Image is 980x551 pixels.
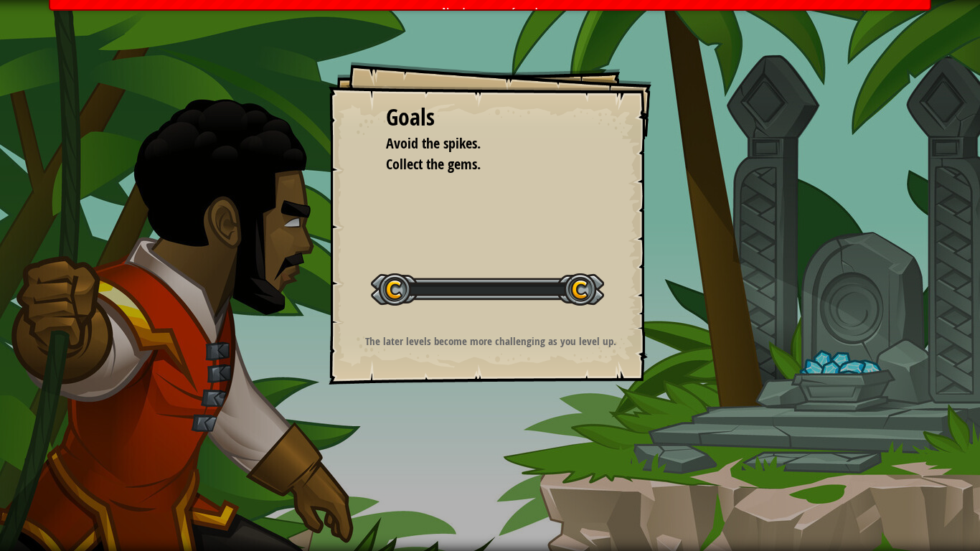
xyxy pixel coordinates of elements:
div: Goals [386,101,594,134]
span: No classrooms found [443,6,538,17]
span: Collect the gems. [386,154,481,174]
span: Avoid the spikes. [386,133,481,153]
p: The later levels become more challenging as you level up. [347,334,634,349]
li: Collect the gems. [368,154,590,175]
li: Avoid the spikes. [368,133,590,154]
